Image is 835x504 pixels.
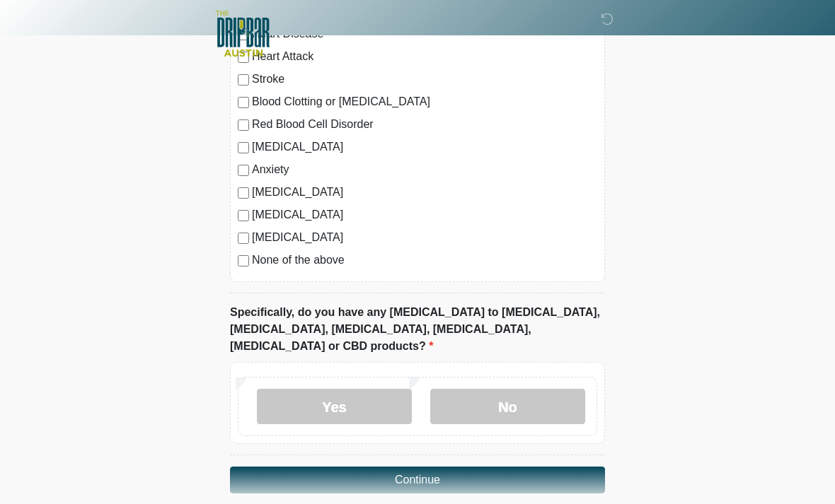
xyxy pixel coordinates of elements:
label: Blood Clotting or [MEDICAL_DATA] [252,93,597,110]
input: Blood Clotting or [MEDICAL_DATA] [238,97,249,108]
input: Anxiety [238,165,249,176]
input: Stroke [238,74,249,86]
label: [MEDICAL_DATA] [252,184,597,201]
input: Red Blood Cell Disorder [238,119,249,131]
label: None of the above [252,252,597,269]
label: [MEDICAL_DATA] [252,206,597,223]
input: [MEDICAL_DATA] [238,233,249,244]
input: [MEDICAL_DATA] [238,142,249,153]
label: Anxiety [252,161,597,178]
label: [MEDICAL_DATA] [252,139,597,156]
label: Red Blood Cell Disorder [252,116,597,133]
img: The DRIPBaR - Austin The Domain Logo [216,11,270,57]
label: [MEDICAL_DATA] [252,229,597,246]
input: [MEDICAL_DATA] [238,210,249,221]
input: [MEDICAL_DATA] [238,187,249,199]
label: Stroke [252,71,597,88]
label: Yes [257,389,412,424]
label: Specifically, do you have any [MEDICAL_DATA] to [MEDICAL_DATA], [MEDICAL_DATA], [MEDICAL_DATA], [... [230,304,605,355]
input: None of the above [238,255,249,266]
label: No [430,389,585,424]
button: Continue [230,467,605,493]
